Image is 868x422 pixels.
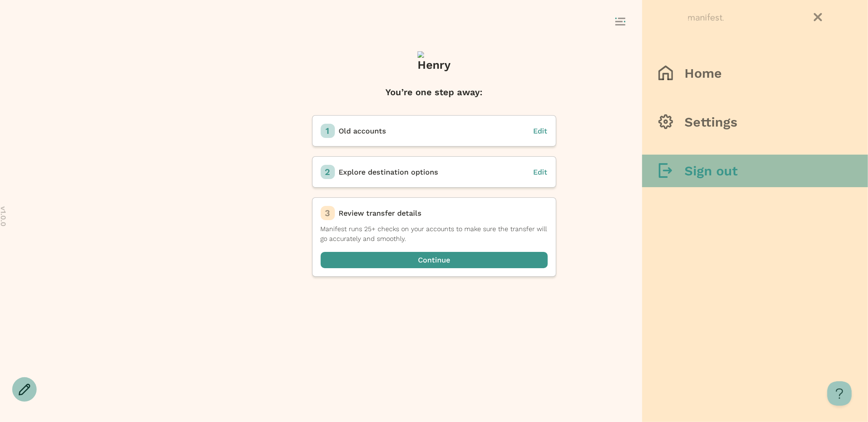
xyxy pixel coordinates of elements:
[684,163,738,179] h3: Sign out
[642,57,868,90] button: Home
[684,65,722,81] h3: Home
[827,381,852,406] iframe: Help Scout Beacon - Open
[642,155,868,187] button: Sign out
[684,114,737,130] h3: Settings
[642,106,868,138] button: Settings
